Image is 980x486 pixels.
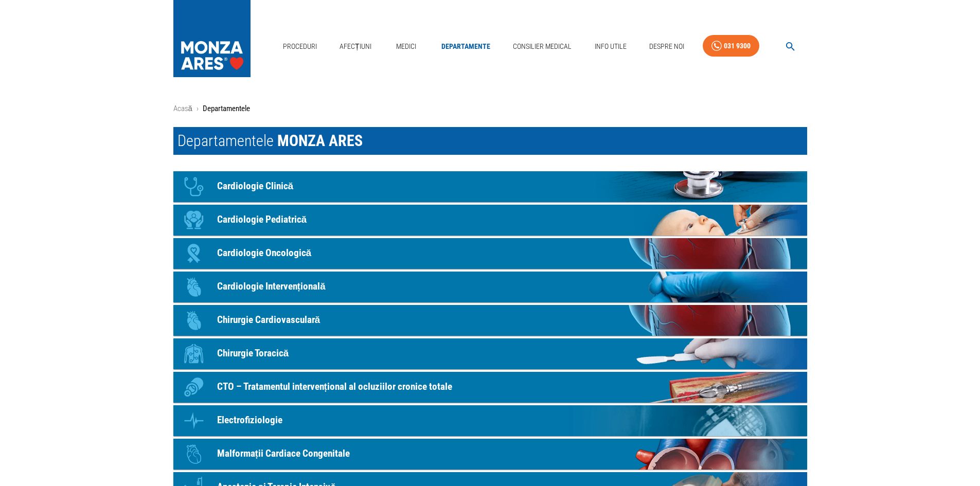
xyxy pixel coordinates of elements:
[179,238,209,269] div: Icon
[173,104,192,113] a: Acasă
[390,36,423,57] a: Medici
[173,305,807,336] a: IconChirurgie Cardiovasculară
[217,279,326,294] p: Cardiologie Intervențională
[217,446,350,461] p: Malformații Cardiace Congenitale
[197,103,199,115] li: ›
[173,127,807,155] h1: Departamentele
[724,40,751,52] div: 031 9300
[173,238,807,269] a: IconCardiologie Oncologică
[179,205,209,236] div: Icon
[179,338,209,369] div: Icon
[335,36,376,57] a: Afecțiuni
[217,413,282,428] p: Electrofiziologie
[217,212,307,227] p: Cardiologie Pediatrică
[279,36,321,57] a: Proceduri
[509,36,576,57] a: Consilier Medical
[173,103,807,115] nav: breadcrumb
[217,313,320,328] p: Chirurgie Cardiovasculară
[437,36,494,57] a: Departamente
[179,171,209,202] div: Icon
[277,132,363,150] span: MONZA ARES
[703,35,759,57] a: 031 9300
[179,305,209,336] div: Icon
[179,439,209,470] div: Icon
[173,205,807,236] a: IconCardiologie Pediatrică
[217,346,289,361] p: Chirurgie Toracică
[173,372,807,403] a: IconCTO – Tratamentul intervențional al ocluziilor cronice totale
[173,439,807,470] a: IconMalformații Cardiace Congenitale
[591,36,631,57] a: Info Utile
[173,405,807,436] a: IconElectrofiziologie
[173,171,807,202] a: IconCardiologie Clinică
[217,179,294,194] p: Cardiologie Clinică
[217,246,312,261] p: Cardiologie Oncologică
[217,380,452,394] p: CTO – Tratamentul intervențional al ocluziilor cronice totale
[173,272,807,302] a: IconCardiologie Intervențională
[645,36,688,57] a: Despre Noi
[179,372,209,403] div: Icon
[173,338,807,369] a: IconChirurgie Toracică
[203,103,250,115] p: Departamentele
[179,272,209,302] div: Icon
[179,405,209,436] div: Icon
